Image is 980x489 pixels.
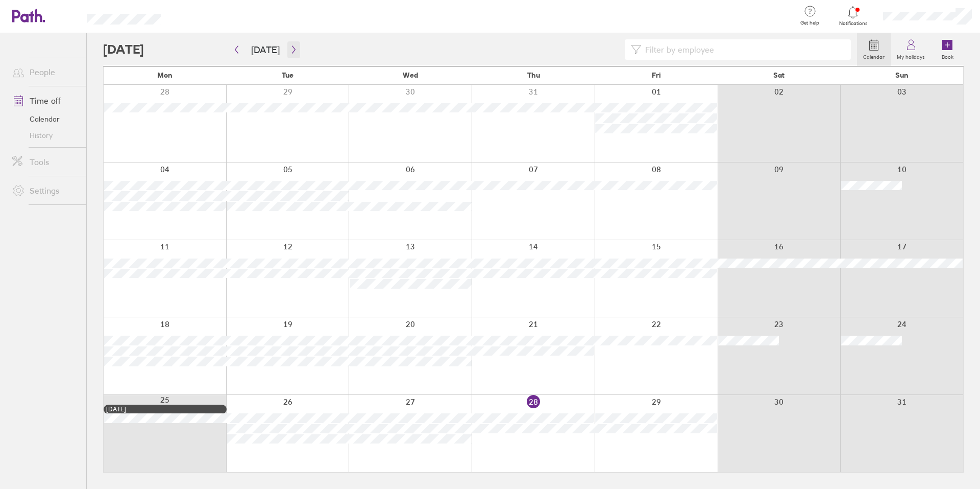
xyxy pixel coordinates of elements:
[157,71,173,79] span: Mon
[891,33,931,66] a: My holidays
[652,71,661,79] span: Fri
[4,111,86,127] a: Calendar
[4,180,86,201] a: Settings
[773,71,785,79] span: Sat
[4,90,86,111] a: Time off
[403,71,418,79] span: Wed
[837,20,870,27] span: Notifications
[793,20,826,26] span: Get help
[282,71,293,79] span: Tue
[641,40,845,59] input: Filter by employee
[857,33,891,66] a: Calendar
[837,5,870,27] a: Notifications
[936,51,960,60] label: Book
[931,33,964,66] a: Book
[891,51,931,60] label: My holidays
[857,51,891,60] label: Calendar
[4,62,86,82] a: People
[106,406,224,413] div: [DATE]
[4,152,86,172] a: Tools
[243,41,288,58] button: [DATE]
[4,127,86,144] a: History
[527,71,540,79] span: Thu
[895,71,909,79] span: Sun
